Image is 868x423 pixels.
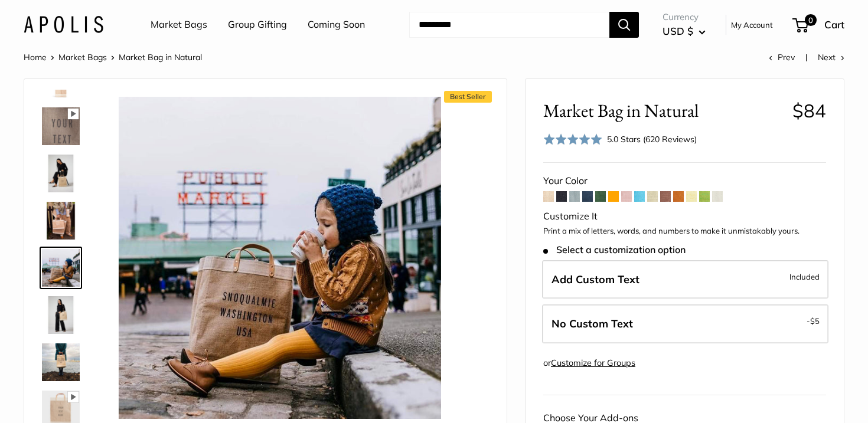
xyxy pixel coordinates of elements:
[663,22,706,41] button: USD $
[543,131,697,148] div: 5.0 Stars (620 Reviews)
[543,355,635,371] div: or
[543,225,826,237] p: Print a mix of letters, words, and numbers to make it unmistakably yours.
[42,107,80,145] img: Market Bag in Natural
[119,97,441,419] img: Market Bag in Natural
[794,15,844,34] a: 0 Cart
[308,16,365,34] a: Coming Soon
[42,249,80,287] img: Market Bag in Natural
[42,343,80,381] img: Market Bag in Natural
[552,317,633,330] span: No Custom Text
[542,260,828,299] label: Add Custom Text
[552,273,639,286] span: Add Custom Text
[731,18,773,32] a: My Account
[543,172,826,190] div: Your Color
[824,18,844,31] span: Cart
[24,50,202,65] nav: Breadcrumb
[543,244,686,255] span: Select a customization option
[609,12,639,38] button: Search
[543,208,826,225] div: Customize It
[40,152,82,195] a: Market Bag in Natural
[119,52,202,63] span: Market Bag in Natural
[42,202,80,240] img: Market Bag in Natural
[40,247,82,289] a: Market Bag in Natural
[542,304,828,343] label: Leave Blank
[810,316,820,326] span: $5
[444,91,492,103] span: Best Seller
[818,52,844,63] a: Next
[543,100,784,122] span: Market Bag in Natural
[228,16,287,34] a: Group Gifting
[551,358,635,368] a: Customize for Groups
[58,52,107,63] a: Market Bags
[769,52,795,63] a: Prev
[151,16,207,34] a: Market Bags
[807,314,820,328] span: -
[663,25,693,37] span: USD $
[24,52,47,63] a: Home
[42,155,80,192] img: Market Bag in Natural
[42,296,80,334] img: Market Bag in Natural
[409,12,609,38] input: Search...
[663,9,706,25] span: Currency
[789,270,820,284] span: Included
[40,294,82,336] a: Market Bag in Natural
[24,16,103,33] img: Apolis
[40,199,82,242] a: Market Bag in Natural
[40,341,82,383] a: Market Bag in Natural
[40,105,82,147] a: Market Bag in Natural
[805,14,817,26] span: 0
[607,133,697,146] div: 5.0 Stars (620 Reviews)
[792,99,826,122] span: $84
